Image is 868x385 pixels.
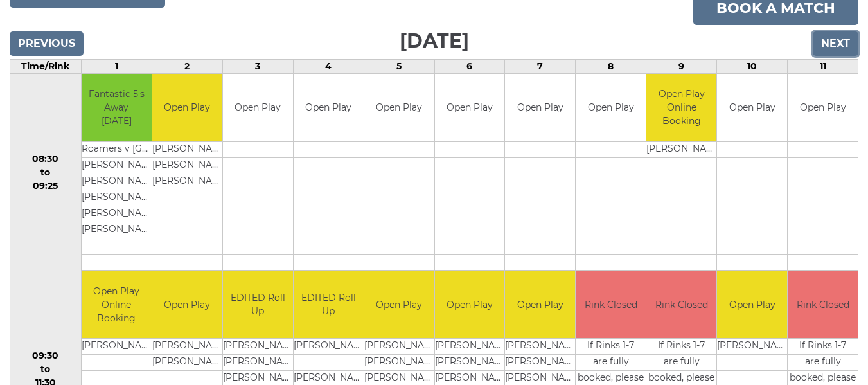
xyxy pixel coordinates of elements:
td: Open Play [294,74,364,141]
td: EDITED Roll Up [223,271,293,339]
td: 2 [152,60,222,74]
td: 6 [434,60,505,74]
td: [PERSON_NAME] [82,190,152,206]
td: [PERSON_NAME] [223,339,293,355]
td: [PERSON_NAME] [646,141,716,157]
td: [PERSON_NAME] [152,174,222,190]
td: Fantastic 5's Away [DATE] [82,74,152,141]
td: Rink Closed [646,271,716,339]
td: Time/Rink [10,60,82,74]
td: Roamers v [GEOGRAPHIC_DATA] [82,141,152,157]
td: [PERSON_NAME] [364,355,434,371]
td: [PERSON_NAME] [152,355,222,371]
td: 08:30 to 09:25 [10,74,82,271]
td: [PERSON_NAME] [82,157,152,174]
td: Open Play [435,74,505,141]
td: Open Play [505,74,575,141]
td: If Rinks 1-7 [576,339,646,355]
td: 3 [222,60,293,74]
td: Open Play [152,271,222,339]
td: 7 [505,60,576,74]
td: Open Play Online Booking [646,74,716,141]
td: 1 [81,60,152,74]
td: Open Play [505,271,575,339]
td: If Rinks 1-7 [788,339,858,355]
td: [PERSON_NAME] [435,355,505,371]
td: [PERSON_NAME] [152,141,222,157]
td: 8 [576,60,646,74]
td: Open Play [717,74,787,141]
td: [PERSON_NAME] [364,339,434,355]
td: are fully [576,355,646,371]
td: 5 [364,60,434,74]
td: Rink Closed [576,271,646,339]
td: [PERSON_NAME] [505,339,575,355]
td: 10 [717,60,788,74]
td: Open Play [364,74,434,141]
td: Open Play Online Booking [82,271,152,339]
td: EDITED Roll Up [294,271,364,339]
td: Open Play [788,74,858,141]
td: Rink Closed [788,271,858,339]
td: are fully [788,355,858,371]
td: Open Play [364,271,434,339]
td: If Rinks 1-7 [646,339,716,355]
td: 11 [788,60,858,74]
td: [PERSON_NAME] [82,222,152,238]
input: Previous [10,31,84,56]
td: [PERSON_NAME] [82,339,152,355]
td: Open Play [576,74,646,141]
td: [PERSON_NAME] [505,355,575,371]
td: 9 [646,60,717,74]
input: Next [813,31,858,56]
td: Open Play [717,271,787,339]
td: [PERSON_NAME] [82,206,152,222]
td: [PERSON_NAME] [223,355,293,371]
td: Open Play [223,74,293,141]
td: [PERSON_NAME] [717,339,787,355]
td: [PERSON_NAME] [152,157,222,174]
td: Open Play [435,271,505,339]
td: [PERSON_NAME] [152,339,222,355]
td: are fully [646,355,716,371]
td: Open Play [152,74,222,141]
td: [PERSON_NAME] [294,339,364,355]
td: 4 [293,60,364,74]
td: [PERSON_NAME] [435,339,505,355]
td: [PERSON_NAME] [82,174,152,190]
